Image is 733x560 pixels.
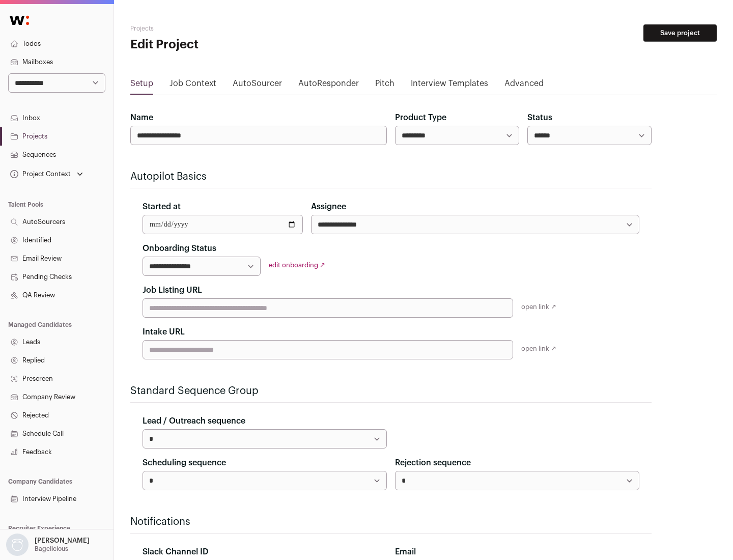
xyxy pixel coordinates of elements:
[35,537,90,545] p: [PERSON_NAME]
[143,457,226,469] label: Scheduling sequence
[143,326,185,338] label: Intake URL
[143,284,202,296] label: Job Listing URL
[269,262,325,268] a: edit onboarding ↗
[8,167,85,181] button: Open dropdown
[130,77,153,94] a: Setup
[143,242,216,255] label: Onboarding Status
[130,24,326,33] h2: Projects
[298,77,359,94] a: AutoResponder
[6,534,29,556] img: nopic.png
[311,201,346,213] label: Assignee
[130,111,153,124] label: Name
[395,457,471,469] label: Rejection sequence
[233,77,282,94] a: AutoSourcer
[143,415,245,427] label: Lead / Outreach sequence
[411,77,488,94] a: Interview Templates
[527,111,552,124] label: Status
[504,77,544,94] a: Advanced
[4,10,35,31] img: Wellfound
[143,546,208,558] label: Slack Channel ID
[130,515,652,529] h2: Notifications
[8,170,71,178] div: Project Context
[643,24,717,42] button: Save project
[143,201,181,213] label: Started at
[130,37,326,53] h1: Edit Project
[4,534,92,556] button: Open dropdown
[395,546,639,558] div: Email
[35,545,68,553] p: Bagelicious
[130,384,652,398] h2: Standard Sequence Group
[375,77,394,94] a: Pitch
[395,111,446,124] label: Product Type
[170,77,216,94] a: Job Context
[130,170,652,184] h2: Autopilot Basics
